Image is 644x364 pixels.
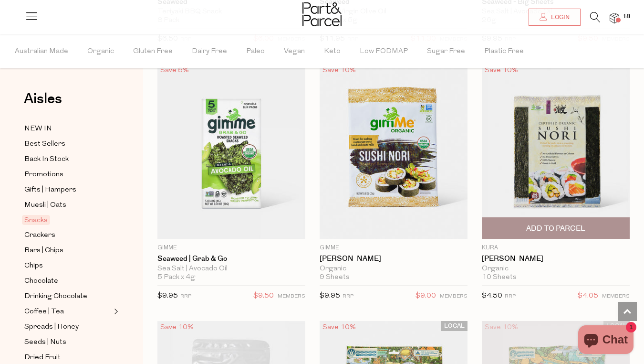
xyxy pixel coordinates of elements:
[482,321,521,334] div: Save 10%
[324,35,341,68] span: Keto
[24,200,66,211] span: Muesli | Oats
[24,336,111,348] a: Seeds | Nuts
[526,224,585,234] span: Add To Parcel
[549,13,570,21] span: Login
[482,244,630,252] p: Kura
[484,35,524,68] span: Plastic Free
[427,35,465,68] span: Sugar Free
[24,306,111,318] a: Coffee | Tea
[24,321,111,333] a: Spreads | Honey
[24,275,111,287] a: Chocolate
[253,290,274,302] span: $9.50
[320,273,350,282] span: 9 Sheets
[482,217,630,239] button: Add To Parcel
[157,273,195,282] span: 5 Pack x 4g
[320,265,467,273] div: Organic
[360,35,408,68] span: Low FODMAP
[320,255,467,263] a: [PERSON_NAME]
[157,244,305,252] p: Gimme
[246,35,265,68] span: Paleo
[320,321,359,334] div: Save 10%
[320,64,359,77] div: Save 10%
[529,9,581,26] a: Login
[343,294,353,299] small: RRP
[15,35,68,68] span: Australian Made
[320,292,340,300] span: $9.95
[505,294,516,299] small: RRP
[440,294,467,299] small: MEMBERS
[482,64,521,77] div: Save 10%
[603,321,630,331] span: LOCAL
[320,244,467,252] p: Gimme
[441,321,467,331] span: LOCAL
[578,290,598,302] span: $4.05
[192,35,227,68] span: Dairy Free
[24,230,55,241] span: Crackers
[24,92,62,116] a: Aisles
[24,260,111,272] a: Chips
[482,273,517,282] span: 10 Sheets
[112,306,118,317] button: Expand/Collapse Coffee | Tea
[157,292,178,300] span: $9.95
[302,2,342,26] img: Part&Parcel
[24,245,111,257] a: Bars | Chips
[610,13,619,23] a: 18
[24,184,111,196] a: Gifts | Hampers
[415,290,436,302] span: $9.00
[133,35,173,68] span: Gluten Free
[24,199,111,211] a: Muesli | Oats
[24,123,52,135] span: NEW IN
[24,123,111,135] a: NEW IN
[602,294,630,299] small: MEMBERS
[157,64,192,77] div: Save 5%
[482,292,502,300] span: $4.50
[24,245,63,257] span: Bars | Chips
[24,306,64,318] span: Coffee | Tea
[24,169,63,181] span: Promotions
[24,290,111,302] a: Drinking Chocolate
[24,337,66,348] span: Seeds | Nuts
[24,321,79,333] span: Spreads | Honey
[284,35,305,68] span: Vegan
[24,139,65,150] span: Best Sellers
[24,153,111,165] a: Back In Stock
[482,255,630,263] a: [PERSON_NAME]
[157,255,305,263] a: Seaweed | Grab & Go
[24,229,111,241] a: Crackers
[87,35,114,68] span: Organic
[482,64,630,239] img: Sushi Nori
[620,12,633,21] span: 18
[24,169,111,181] a: Promotions
[24,138,111,150] a: Best Sellers
[24,214,111,226] a: Snacks
[22,215,50,225] span: Snacks
[24,154,69,165] span: Back In Stock
[24,88,62,109] span: Aisles
[24,352,111,364] a: Dried Fruit
[24,291,87,302] span: Drinking Chocolate
[157,321,197,334] div: Save 10%
[180,294,191,299] small: RRP
[24,352,61,364] span: Dried Fruit
[320,64,467,239] img: Sushi Nori
[24,276,58,287] span: Chocolate
[24,260,43,272] span: Chips
[278,294,305,299] small: MEMBERS
[24,184,76,196] span: Gifts | Hampers
[482,265,630,273] div: Organic
[575,325,636,356] inbox-online-store-chat: Shopify online store chat
[157,64,305,239] img: Seaweed | Grab & Go
[157,265,305,273] div: Sea Salt | Avocado Oil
